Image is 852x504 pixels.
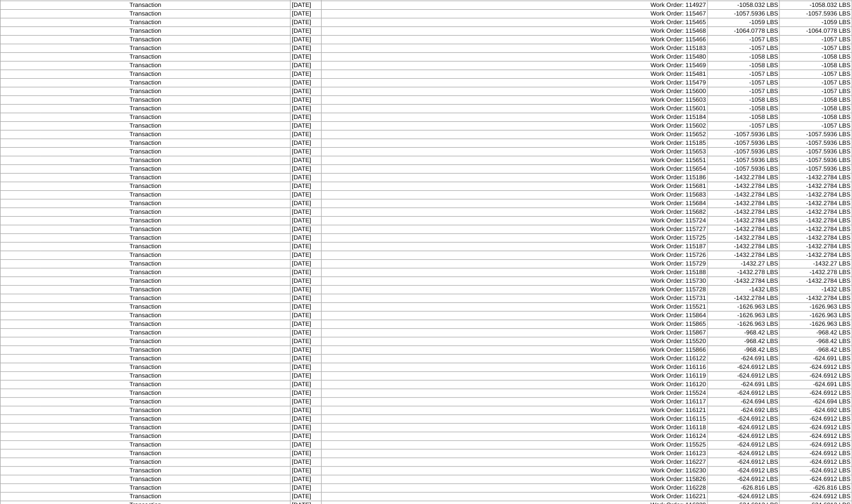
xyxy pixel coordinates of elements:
[291,243,322,251] td: [DATE]
[291,389,322,398] td: [DATE]
[1,165,291,174] td: Transaction
[707,251,780,260] td: -1432.2784 LBS
[1,355,291,363] td: Transaction
[291,329,322,337] td: [DATE]
[780,424,852,432] td: -624.6912 LBS
[291,458,322,467] td: [DATE]
[780,96,852,105] td: -1058 LBS
[1,199,291,208] td: Transaction
[780,44,852,53] td: -1057 LBS
[1,268,291,277] td: Transaction
[1,251,291,260] td: Transaction
[780,251,852,260] td: -1432.2784 LBS
[321,243,707,251] td: Work Order: 115187
[321,148,707,156] td: Work Order: 115653
[780,18,852,27] td: -1059 LBS
[321,260,707,268] td: Work Order: 115729
[321,355,707,363] td: Work Order: 116122
[707,277,780,286] td: -1432.2784 LBS
[707,243,780,251] td: -1432.2784 LBS
[321,286,707,294] td: Work Order: 115728
[291,96,322,105] td: [DATE]
[321,363,707,372] td: Work Order: 116116
[291,1,322,10] td: [DATE]
[321,105,707,113] td: Work Order: 115601
[707,484,780,493] td: -626.816 LBS
[1,346,291,355] td: Transaction
[780,165,852,174] td: -1057.5936 LBS
[321,165,707,174] td: Work Order: 115654
[321,251,707,260] td: Work Order: 115726
[780,277,852,286] td: -1432.2784 LBS
[707,380,780,389] td: -624.691 LBS
[1,105,291,113] td: Transaction
[291,484,322,493] td: [DATE]
[291,320,322,329] td: [DATE]
[291,294,322,303] td: [DATE]
[321,303,707,311] td: Work Order: 115521
[780,458,852,467] td: -624.6912 LBS
[780,320,852,329] td: -1626.963 LBS
[707,191,780,199] td: -1432.2784 LBS
[291,346,322,355] td: [DATE]
[321,441,707,449] td: Work Order: 115525
[780,122,852,130] td: -1057 LBS
[707,311,780,320] td: -1626.963 LBS
[321,10,707,18] td: Work Order: 115467
[321,139,707,148] td: Work Order: 115185
[780,53,852,61] td: -1058 LBS
[321,130,707,139] td: Work Order: 115652
[291,432,322,441] td: [DATE]
[1,380,291,389] td: Transaction
[1,467,291,475] td: Transaction
[321,398,707,406] td: Work Order: 116117
[707,337,780,346] td: -968.42 LBS
[707,113,780,122] td: -1058 LBS
[707,320,780,329] td: -1626.963 LBS
[291,61,322,70] td: [DATE]
[1,432,291,441] td: Transaction
[291,398,322,406] td: [DATE]
[780,346,852,355] td: -968.42 LBS
[291,70,322,79] td: [DATE]
[780,337,852,346] td: -968.42 LBS
[321,70,707,79] td: Work Order: 115481
[707,372,780,380] td: -624.6912 LBS
[707,294,780,303] td: -1432.2784 LBS
[291,105,322,113] td: [DATE]
[291,260,322,268] td: [DATE]
[780,113,852,122] td: -1058 LBS
[291,10,322,18] td: [DATE]
[1,372,291,380] td: Transaction
[780,27,852,36] td: -1064.0778 LBS
[321,311,707,320] td: Work Order: 115864
[291,139,322,148] td: [DATE]
[321,493,707,501] td: Work Order: 116221
[1,260,291,268] td: Transaction
[780,372,852,380] td: -624.6912 LBS
[780,449,852,458] td: -624.6912 LBS
[321,174,707,182] td: Work Order: 115186
[707,303,780,311] td: -1626.963 LBS
[780,303,852,311] td: -1626.963 LBS
[780,355,852,363] td: -624.691 LBS
[707,61,780,70] td: -1058 LBS
[291,363,322,372] td: [DATE]
[1,10,291,18] td: Transaction
[321,113,707,122] td: Work Order: 115184
[707,329,780,337] td: -968.42 LBS
[321,329,707,337] td: Work Order: 115867
[1,1,291,10] td: Transaction
[321,294,707,303] td: Work Order: 115731
[707,122,780,130] td: -1057 LBS
[291,18,322,27] td: [DATE]
[291,337,322,346] td: [DATE]
[291,79,322,87] td: [DATE]
[707,165,780,174] td: -1057.5936 LBS
[291,268,322,277] td: [DATE]
[321,36,707,44] td: Work Order: 115466
[1,320,291,329] td: Transaction
[780,398,852,406] td: -624.694 LBS
[780,389,852,398] td: -624.6912 LBS
[1,475,291,484] td: Transaction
